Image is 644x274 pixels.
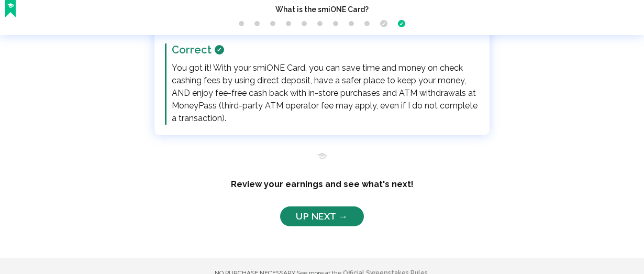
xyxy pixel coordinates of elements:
[5,5,639,15] h3: What is the smiONE Card?
[317,151,327,161] b: ✍
[280,206,363,226] a: Up Next →
[7,3,14,9] b: ✍
[172,43,212,57] span: Correct
[231,179,414,189] strong: Review your earnings and see what's next!
[338,211,348,222] b: →
[215,45,224,54] b: ✔
[172,62,479,125] p: You got it! With your smiONE Card, you can save time and money on check cashing fees by using dir...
